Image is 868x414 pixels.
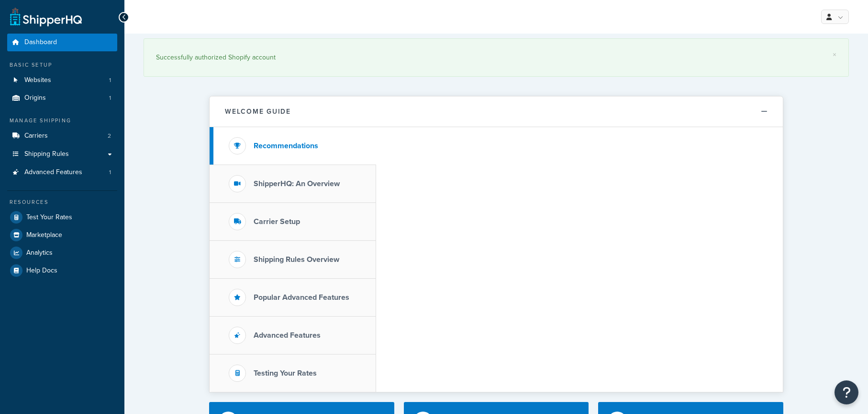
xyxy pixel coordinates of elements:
li: Advanced Features [7,164,117,181]
span: Shipping Rules [24,150,69,158]
h3: Testing Your Rates [254,369,317,378]
a: Test Your Rates [7,209,117,226]
a: × [833,51,836,59]
li: Origins [7,89,117,107]
span: Marketplace [26,231,62,239]
h3: Carrier Setup [254,217,300,226]
span: 1 [109,168,111,177]
h2: Welcome Guide [225,108,291,115]
button: Open Resource Center [835,380,858,404]
a: Dashboard [7,34,117,51]
button: Welcome Guide [210,96,783,127]
h3: Recommendations [254,142,318,150]
span: Test Your Rates [26,213,72,222]
a: Carriers2 [7,127,117,145]
h3: ShipperHQ: An Overview [254,179,340,188]
li: Carriers [7,127,117,145]
a: Marketplace [7,226,117,244]
a: Analytics [7,244,117,261]
a: Websites1 [7,71,117,89]
div: Basic Setup [7,61,117,69]
a: Shipping Rules [7,145,117,163]
span: Carriers [24,132,48,140]
h3: Advanced Features [254,331,321,340]
span: Dashboard [24,38,57,47]
div: Resources [7,198,117,206]
span: Advanced Features [24,168,82,177]
a: Help Docs [7,262,117,279]
span: Origins [24,94,46,102]
span: 1 [109,94,111,102]
span: 2 [108,132,111,140]
span: 1 [109,76,111,84]
div: Successfully authorized Shopify account [156,51,836,64]
a: Origins1 [7,89,117,107]
h3: Shipping Rules Overview [254,255,339,264]
h3: Popular Advanced Features [254,293,349,302]
a: Advanced Features1 [7,164,117,181]
li: Websites [7,71,117,89]
span: Help Docs [26,267,57,275]
div: Manage Shipping [7,117,117,125]
span: Analytics [26,249,53,257]
span: Websites [24,76,51,84]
